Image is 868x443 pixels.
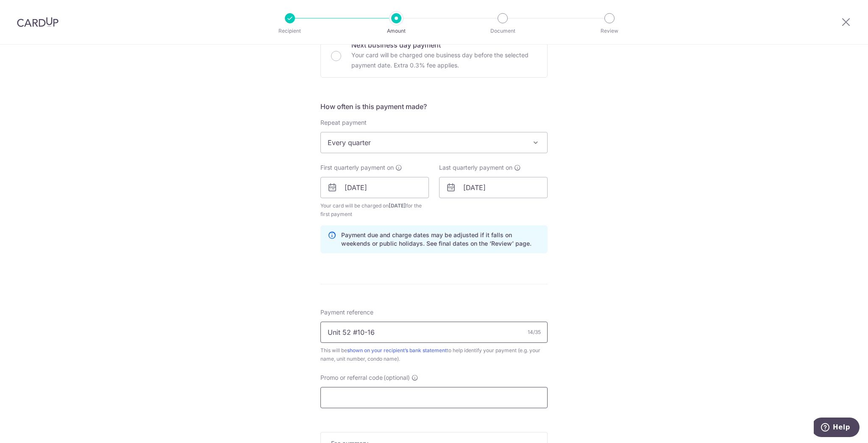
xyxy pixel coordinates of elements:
[320,177,429,198] input: DD / MM / YYYY
[320,202,429,219] span: Your card will be charged on
[439,163,512,172] span: Last quarterly payment on
[439,177,548,198] input: DD / MM / YYYY
[320,308,373,317] span: Payment reference
[320,118,367,127] label: Repeat payment
[320,132,548,153] span: Every quarter
[351,50,537,70] p: Your card will be charged one business day before the selected payment date. Extra 0.3% fee applies.
[320,101,548,112] h5: How often is this payment made?
[17,17,58,27] img: CardUp
[320,373,383,382] span: Promo or referral code
[341,231,540,248] p: Payment due and charge dates may be adjusted if it falls on weekends or public holidays. See fina...
[321,132,547,153] span: Every quarter
[365,27,428,35] p: Amount
[351,40,537,50] p: Next business day payment
[814,418,860,439] iframe: Opens a widget where you can find more information
[320,163,394,172] span: First quarterly payment on
[347,347,447,353] a: shown on your recipient’s bank statement
[389,202,406,209] span: [DATE]
[259,27,321,35] p: Recipient
[384,373,410,382] span: (optional)
[471,27,534,35] p: Document
[528,328,541,336] div: 14/35
[578,27,641,35] p: Review
[320,346,548,363] div: This will be to help identify your payment (e.g. your name, unit number, condo name).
